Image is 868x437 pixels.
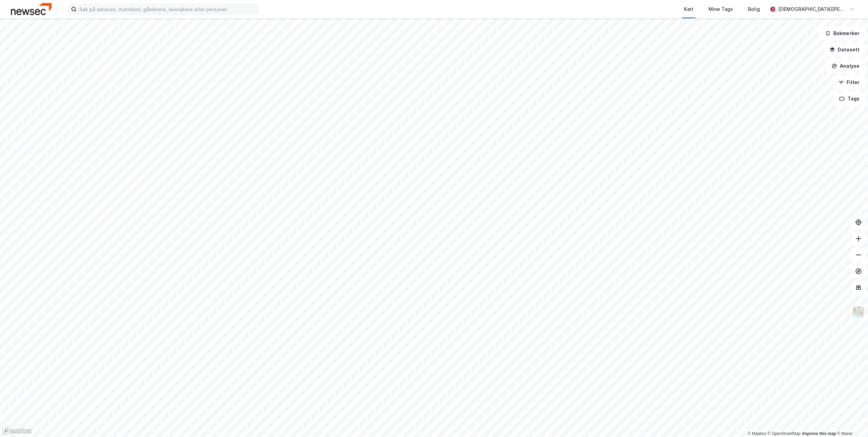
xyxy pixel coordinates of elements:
[748,431,766,436] a: Mapbox
[708,5,733,13] div: Mine Tags
[802,431,836,436] a: Improve this map
[824,43,865,56] button: Datasett
[778,5,846,13] div: [DEMOGRAPHIC_DATA][PERSON_NAME]
[2,427,32,435] a: Mapbox homepage
[768,431,801,436] a: OpenStreetMap
[826,59,865,73] button: Analyse
[77,4,258,14] input: Søk på adresse, matrikkel, gårdeiere, leietakere eller personer
[834,404,868,437] div: Kontrollprogram for chat
[852,306,865,319] img: Z
[684,5,694,13] div: Kart
[833,76,865,89] button: Filter
[834,92,865,106] button: Tags
[11,3,52,15] img: newsec-logo.f6e21ccffca1b3a03d2d.png
[819,27,865,40] button: Bokmerker
[748,5,760,13] div: Bolig
[834,404,868,437] iframe: Chat Widget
